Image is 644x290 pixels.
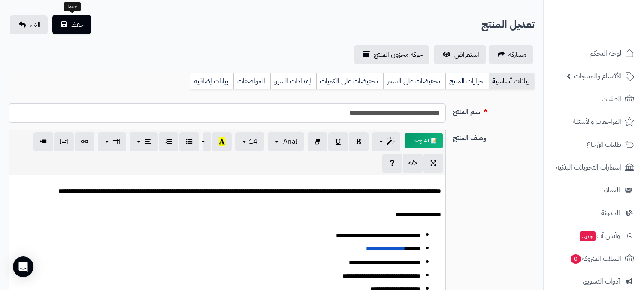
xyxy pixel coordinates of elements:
a: طلبات الإرجاع [549,134,639,155]
span: السلات المتروكة [570,253,621,265]
a: خيارات المنتج [445,73,489,90]
span: لوحة التحكم [590,47,621,59]
div: Open Intercom Messenger [13,256,33,277]
a: وآتس آبجديد [549,225,639,246]
span: حفظ [71,19,84,30]
span: Arial [283,136,297,147]
a: بيانات أساسية [489,73,535,90]
span: 0 [571,254,581,264]
a: المواصفات [233,73,270,90]
button: 14 [235,132,264,151]
div: حفظ [64,2,81,12]
a: مشاركه [489,45,533,64]
a: الطلبات [549,89,639,109]
a: استعراض [434,45,486,64]
span: الطلبات [602,93,621,105]
span: المراجعات والأسئلة [573,116,621,128]
span: الأقسام والمنتجات [574,70,621,82]
span: وآتس آب [579,230,620,242]
a: تخفيضات على الكميات [316,73,383,90]
a: المدونة [549,203,639,223]
a: تخفيضات على السعر [383,73,445,90]
button: Arial [268,132,304,151]
a: إعدادات السيو [270,73,316,90]
span: جديد [580,231,596,241]
span: إشعارات التحويلات البنكية [556,161,621,173]
a: بيانات إضافية [190,73,233,90]
span: استعراض [454,49,479,60]
a: السلات المتروكة0 [549,248,639,269]
a: الغاء [10,15,48,34]
span: حركة مخزون المنتج [374,49,423,60]
button: حفظ [52,15,91,34]
span: مشاركه [508,49,526,60]
h2: تعديل المنتج [481,16,535,34]
label: وصف المنتج [449,130,538,143]
a: المراجعات والأسئلة [549,111,639,132]
span: الغاء [30,20,41,30]
span: أدوات التسويق [583,275,620,287]
a: لوحة التحكم [549,43,639,64]
a: حركة مخزون المنتج [354,45,429,64]
a: العملاء [549,180,639,201]
button: 📝 AI وصف [405,133,443,148]
span: طلبات الإرجاع [587,139,621,151]
a: إشعارات التحويلات البنكية [549,157,639,178]
span: المدونة [601,207,620,219]
span: 14 [249,136,257,147]
label: اسم المنتج [449,103,538,117]
span: العملاء [603,184,620,196]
